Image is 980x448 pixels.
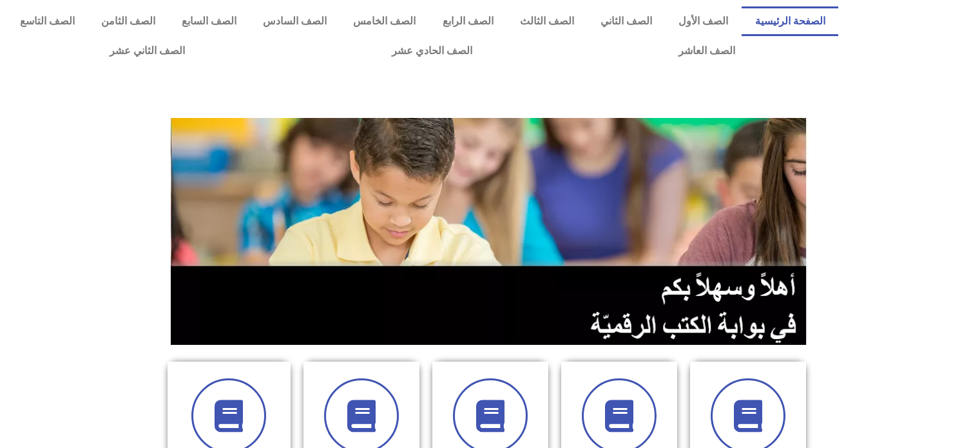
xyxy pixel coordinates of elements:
a: الصف الحادي عشر [288,36,575,66]
a: الصف الثاني عشر [6,36,288,66]
a: الصف الأول [666,6,742,36]
a: الصف الخامس [340,6,429,36]
a: الصفحة الرئيسية [742,6,838,36]
a: الصف السابع [168,6,249,36]
a: الصف الرابع [429,6,506,36]
a: الصف الثالث [506,6,587,36]
a: الصف السادس [250,6,340,36]
a: الصف العاشر [575,36,838,66]
a: الصف الثاني [587,6,665,36]
a: الصف التاسع [6,6,88,36]
a: الصف الثامن [88,6,168,36]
